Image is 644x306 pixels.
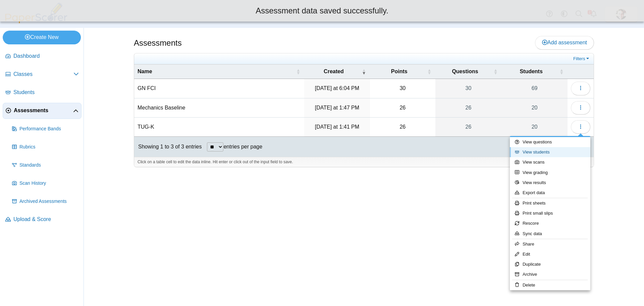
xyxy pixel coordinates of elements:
a: Add assessment [535,36,594,49]
a: View scans [510,157,590,167]
a: View students [510,147,590,157]
span: Points : Activate to sort [427,64,431,79]
span: Upload & Score [13,216,79,223]
a: PaperScorer [3,18,70,24]
h1: Assessments [134,37,182,49]
a: 20 [501,98,568,117]
td: TUG-K [134,118,304,137]
span: Name [138,69,152,74]
div: Click on a table cell to edit the data inline. Hit enter or click out of the input field to save. [134,157,594,167]
span: Performance Bands [19,126,79,132]
td: 30 [370,79,435,98]
span: Questions [452,69,478,74]
span: Students : Activate to sort [559,64,563,79]
a: Create New [3,31,81,44]
span: Standards [19,162,79,169]
span: Scan History [19,180,79,187]
time: Aug 27, 2025 at 6:04 PM [315,85,359,91]
a: Share [510,239,590,249]
span: Created : Activate to remove sorting [362,64,366,79]
time: Aug 27, 2025 at 1:41 PM [315,124,359,130]
span: Students [13,89,79,96]
span: Assessments [14,107,73,114]
a: 26 [435,98,502,117]
a: Rubrics [9,139,82,155]
span: Name : Activate to sort [296,64,300,79]
a: Print small slips [510,208,590,218]
a: 30 [435,79,502,98]
a: Upload & Score [3,212,82,228]
a: Export data [510,188,590,198]
a: Delete [510,280,590,290]
a: View grading [510,168,590,178]
a: Standards [9,157,82,173]
span: Rubrics [19,144,79,150]
a: Performance Bands [9,121,82,137]
span: Dashboard [13,52,79,60]
span: Classes [13,71,73,78]
td: 26 [370,118,435,137]
a: Archive [510,269,590,279]
label: entries per page [223,144,262,149]
a: Dashboard [3,48,82,64]
a: Scan History [9,175,82,191]
span: Questions : Activate to sort [493,64,497,79]
span: Students [520,69,542,74]
a: Classes [3,67,82,83]
a: Duplicate [510,259,590,269]
a: Rescore [510,218,590,228]
td: 26 [370,98,435,118]
span: Archived Assessments [19,198,79,205]
a: Students [3,85,82,101]
a: Assessments [3,103,82,119]
span: Add assessment [542,40,587,45]
a: Edit [510,249,590,259]
a: 26 [435,118,502,136]
div: Assessment data saved successfully. [5,5,639,16]
span: Points [391,69,408,74]
a: Archived Assessments [9,193,82,210]
a: 20 [501,118,568,136]
a: View questions [510,137,590,147]
a: View results [510,178,590,188]
td: GN FCI [134,79,304,98]
td: Mechanics Baseline [134,98,304,118]
a: 69 [501,79,568,98]
span: Created [324,69,344,74]
div: Showing 1 to 3 of 3 entries [134,137,202,157]
a: Filters [572,55,592,62]
time: Aug 27, 2025 at 1:47 PM [315,105,359,111]
a: Sync data [510,229,590,239]
a: Print sheets [510,198,590,208]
